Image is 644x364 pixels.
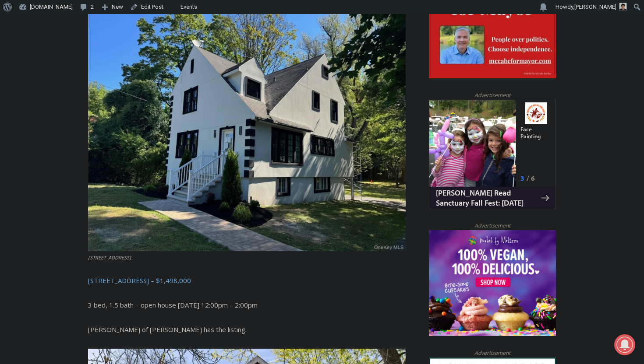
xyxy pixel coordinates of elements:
span: Advertisement [466,349,519,357]
a: [STREET_ADDRESS] – $1,498,000 [88,276,191,285]
span: [PERSON_NAME] [574,3,616,10]
span: Advertisement [466,91,519,99]
img: Patel, Devan - bio cropped 200x200 [619,3,627,10]
div: 3 [92,74,96,83]
div: / [98,74,100,83]
h4: [PERSON_NAME] Read Sanctuary Fall Fest: [DATE] [7,88,112,108]
span: Intern @ [DOMAIN_NAME] [229,87,406,107]
figcaption: [STREET_ADDRESS] [88,254,406,262]
span: Advertisement [466,221,519,230]
div: "The first chef I interviewed talked about coming to [GEOGRAPHIC_DATA] from [GEOGRAPHIC_DATA] in ... [221,0,414,85]
img: 506 Midland Avenue, Rye [88,13,406,251]
a: [PERSON_NAME] Read Sanctuary Fall Fest: [DATE] [0,87,127,109]
p: 3 bed, 1.5 bath – open house [DATE] 12:00pm – 2:00pm [88,300,406,310]
div: 6 [102,74,106,83]
p: [PERSON_NAME] of [PERSON_NAME] has the listing. [88,324,406,335]
div: Face Painting [92,26,122,72]
a: Intern @ [DOMAIN_NAME] [211,85,425,109]
img: Baked by Melissa [429,230,556,336]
